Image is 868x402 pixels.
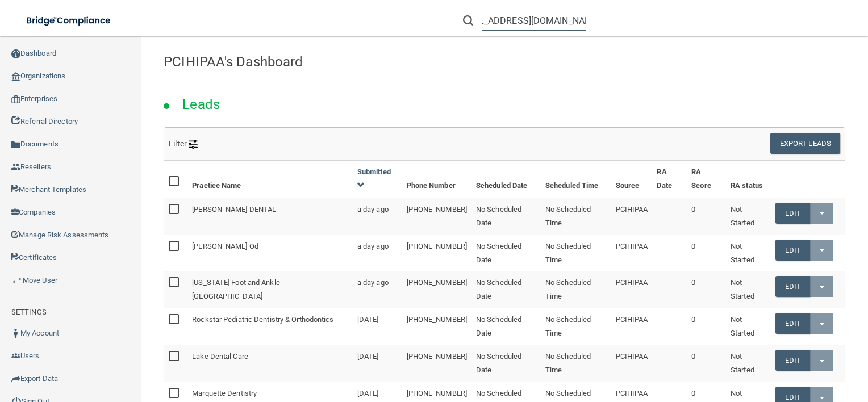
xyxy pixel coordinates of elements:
td: [DATE] [353,345,402,382]
td: Not Started [726,271,771,308]
td: a day ago [353,198,402,235]
td: Not Started [726,345,771,382]
img: organization-icon.f8decf85.png [11,72,20,81]
td: 0 [687,235,726,271]
td: PCIHIPAA [611,198,653,235]
td: [DATE] [353,308,402,345]
td: No Scheduled Time [541,235,611,271]
img: ic_dashboard_dark.d01f4a41.png [11,49,20,58]
td: Lake Dental Care [187,345,353,382]
h4: PCIHIPAA's Dashboard [164,55,845,69]
td: Not Started [726,235,771,271]
td: [PERSON_NAME] Od [187,235,353,271]
a: Edit [775,350,810,371]
td: Not Started [726,308,771,345]
td: No Scheduled Date [471,345,541,382]
img: ic_user_dark.df1a06c3.png [11,329,20,338]
td: [PHONE_NUMBER] [402,198,471,235]
th: Source [611,161,653,198]
label: SETTINGS [11,305,47,319]
img: ic-search.3b580494.png [463,15,473,26]
img: briefcase.64adab9b.png [11,275,23,286]
img: icon-export.b9366987.png [11,374,20,383]
td: Rockstar Pediatric Dentistry & Orthodontics [187,308,353,345]
th: RA Date [652,161,687,198]
button: Export Leads [770,133,840,154]
img: enterprise.0d942306.png [11,95,20,103]
td: No Scheduled Date [471,308,541,345]
td: No Scheduled Time [541,198,611,235]
td: 0 [687,271,726,308]
a: Edit [775,276,810,297]
td: [PHONE_NUMBER] [402,308,471,345]
td: PCIHIPAA [611,235,653,271]
th: RA status [726,161,771,198]
td: No Scheduled Time [541,271,611,308]
img: icon-users.e205127d.png [11,351,20,361]
td: [PHONE_NUMBER] [402,271,471,308]
td: PCIHIPAA [611,345,653,382]
a: Submitted [357,167,391,190]
td: No Scheduled Time [541,308,611,345]
input: Search [482,10,586,31]
td: PCIHIPAA [611,308,653,345]
td: No Scheduled Date [471,271,541,308]
th: RA Score [687,161,726,198]
td: 0 [687,198,726,235]
td: No Scheduled Date [471,198,541,235]
img: icon-filter@2x.21656d0b.png [189,140,198,149]
td: Not Started [726,198,771,235]
td: a day ago [353,271,402,308]
a: Edit [775,203,810,224]
td: 0 [687,345,726,382]
a: Edit [775,313,810,334]
span: Filter [169,139,198,148]
th: Scheduled Date [471,161,541,198]
td: [US_STATE] Foot and Ankle [GEOGRAPHIC_DATA] [187,271,353,308]
td: No Scheduled Time [541,345,611,382]
img: icon-documents.8dae5593.png [11,140,20,149]
td: 0 [687,308,726,345]
td: PCIHIPAA [611,271,653,308]
th: Scheduled Time [541,161,611,198]
img: ic_reseller.de258add.png [11,162,20,171]
a: Edit [775,240,810,261]
th: Phone Number [402,161,471,198]
td: No Scheduled Date [471,235,541,271]
td: [PHONE_NUMBER] [402,345,471,382]
td: a day ago [353,235,402,271]
th: Practice Name [187,161,353,198]
td: [PERSON_NAME] DENTAL [187,198,353,235]
td: [PHONE_NUMBER] [402,235,471,271]
img: bridge_compliance_login_screen.278c3ca4.svg [17,9,122,32]
h2: Leads [171,89,231,120]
